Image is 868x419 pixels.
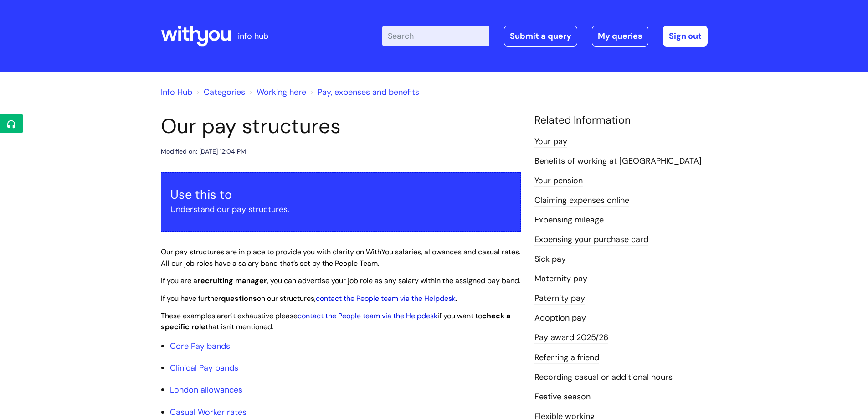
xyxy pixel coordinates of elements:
li: Solution home [195,85,245,99]
a: Referring a friend [534,352,599,364]
li: Working here [247,85,306,99]
h3: Use this to [170,187,511,202]
a: Expensing your purchase card [534,234,648,246]
a: My queries [592,26,648,47]
span: If you have further on our structures, . [161,294,457,303]
a: Expensing mileage [534,214,604,226]
a: contact the People team via the Helpdesk [316,294,456,303]
div: Modified on: [DATE] 12:04 PM [161,146,246,157]
a: Recording casual or additional hours [534,372,673,383]
p: Understand our pay structures. [170,202,511,217]
a: Categories [204,87,245,98]
div: | - [382,26,708,47]
a: Maternity pay [534,273,587,285]
a: Clinical Pay bands [170,362,238,373]
a: Claiming expenses online [534,195,629,207]
strong: recruiting manager [197,276,267,285]
a: Adoption pay [534,312,586,324]
span: Our pay structures are in place to provide you with clarity on WithYou salaries, allowances and c... [161,247,520,268]
a: Your pay [534,136,567,148]
a: Sick pay [534,253,566,265]
h4: Related Information [534,114,708,127]
a: Working here [257,87,306,98]
span: If you are a , you can advertise your job role as any salary within the assigned pay band. [161,276,520,285]
a: Pay, expenses and benefits [318,87,419,98]
span: These examples aren't exhaustive please if you want to that isn't mentioned. [161,311,510,332]
input: Search [382,26,489,46]
h1: Our pay structures [161,114,521,139]
a: Paternity pay [534,293,585,305]
a: contact the People team via the Helpdesk [298,311,437,321]
a: London allowances [170,384,242,395]
a: Pay award 2025/26 [534,332,608,344]
a: Casual Worker rates [170,407,247,418]
p: info hub [238,29,268,43]
a: Info Hub [161,87,192,98]
a: Benefits of working at [GEOGRAPHIC_DATA] [534,155,702,167]
a: Festive season [534,391,591,403]
strong: questions [221,294,257,303]
a: Core Pay bands [170,341,230,352]
a: Sign out [663,26,708,47]
a: Submit a query [504,26,577,47]
li: Pay, expenses and benefits [308,85,419,99]
a: Your pension [534,175,583,187]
